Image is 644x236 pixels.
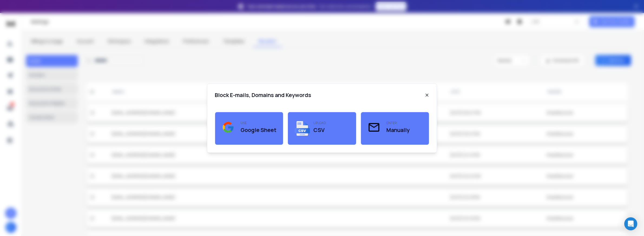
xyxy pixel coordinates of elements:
[313,121,326,125] p: upload
[215,91,311,99] h1: Block E-mails, Domains and Keywords
[313,126,326,134] h3: CSV
[386,126,410,134] h3: Manually
[624,217,637,230] div: Open Intercom Messenger
[241,121,276,125] p: use
[241,126,276,134] h3: Google Sheet
[386,121,410,125] p: enter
